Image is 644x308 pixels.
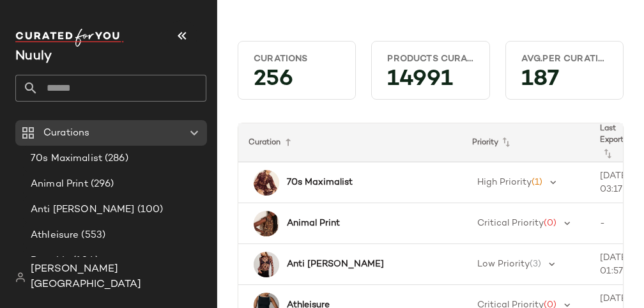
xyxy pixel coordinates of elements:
[532,178,542,187] span: (1)
[88,177,114,192] span: (296)
[462,123,590,162] th: Priority
[287,258,384,271] b: Anti [PERSON_NAME]
[79,228,105,243] span: (553)
[31,254,70,268] span: Boys Lie
[377,70,484,94] div: 14991
[243,70,350,94] div: 256
[287,176,353,189] b: 70s Maximalist
[31,177,88,192] span: Animal Print
[477,219,544,228] span: Critical Priority
[254,252,279,277] img: 78429362_005_b
[31,228,79,243] span: Athleisure
[387,53,473,65] div: Products Curated
[477,259,530,269] span: Low Priority
[511,70,618,94] div: 187
[15,50,52,63] span: Current Company Name
[15,29,124,47] img: cfy_white_logo.C9jOOHJF.svg
[70,254,98,268] span: (104)
[135,203,164,217] span: (100)
[530,259,541,269] span: (3)
[254,211,279,236] img: 104261946_000_b
[31,203,135,217] span: Anti [PERSON_NAME]
[287,217,340,230] b: Animal Print
[31,262,206,293] span: [PERSON_NAME][GEOGRAPHIC_DATA]
[254,170,279,196] img: 99308520_061_b
[477,178,532,187] span: High Priority
[544,219,556,228] span: (0)
[254,53,340,65] div: Curations
[238,123,462,162] th: Curation
[15,272,26,282] img: svg%3e
[43,126,89,141] span: Curations
[31,151,102,166] span: 70s Maximalist
[521,53,608,65] div: Avg.per Curation
[102,151,128,166] span: (286)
